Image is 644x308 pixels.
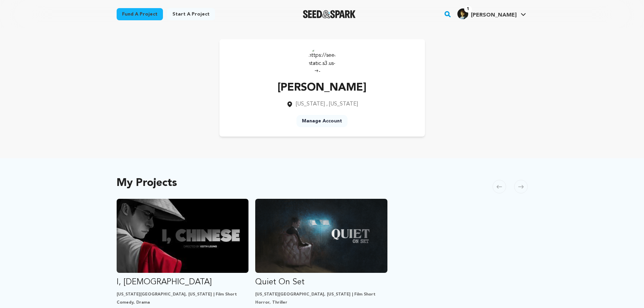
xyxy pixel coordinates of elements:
span: [US_STATE] [296,101,325,107]
h2: My Projects [117,179,177,188]
p: [US_STATE][GEOGRAPHIC_DATA], [US_STATE] | Film Short [255,292,387,297]
a: Keith L.'s Profile [456,7,527,19]
span: 1 [464,6,472,13]
div: Keith L.'s Profile [457,8,517,19]
span: , [US_STATE] [326,101,358,107]
span: [PERSON_NAME] [471,13,517,18]
img: Keith%20Headshot.v1%20%281%29.jpg [457,8,468,19]
p: Comedy, Drama [117,300,249,305]
span: Keith L.'s Profile [456,7,527,21]
a: Start a project [167,8,215,20]
img: https://seedandspark-static.s3.us-east-2.amazonaws.com/images/User/001/858/394/medium/Keith%20Hea... [309,46,336,73]
a: Fund a project [117,8,163,20]
p: Quiet On Set [255,277,387,288]
a: Manage Account [296,115,348,127]
p: Horror, Thriller [255,300,387,305]
p: [US_STATE][GEOGRAPHIC_DATA], [US_STATE] | Film Short [117,292,249,297]
a: Seed&Spark Homepage [303,10,356,18]
p: I, [DEMOGRAPHIC_DATA] [117,277,249,288]
img: Seed&Spark Logo Dark Mode [303,10,356,18]
p: [PERSON_NAME] [278,80,366,96]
